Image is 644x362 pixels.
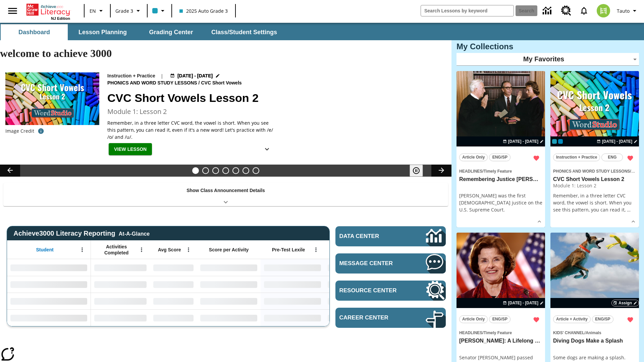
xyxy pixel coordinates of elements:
[5,72,99,125] img: CVC Short Vowels Lesson 2.
[13,230,150,237] span: Achieve3000 Literacy Reporting
[575,2,593,19] a: Notifications
[628,217,638,227] button: Show Details
[183,245,194,255] button: Open Menu
[553,330,585,335] span: Kids' Channel
[3,183,448,206] div: Show Class Announcement Details
[212,167,219,174] button: Slide 3 Remembering Justice O'Connor
[169,72,222,79] button: Aug 19 - Aug 19 Choose Dates
[592,315,613,323] button: ENG/SP
[201,79,243,87] span: CVC Short Vowels
[232,167,239,174] button: Slide 5 Cars of the Future?
[113,5,145,17] button: Grade: Grade 3, Select a grade
[51,16,70,20] span: NJ Edition
[410,165,423,177] button: Pause
[137,245,147,255] button: Open Menu
[253,167,259,174] button: Slide 7 Career Lesson
[421,5,514,16] input: search field
[91,309,150,326] div: No Data,
[595,138,639,144] button: Aug 19 - Aug 19 Choose Dates
[272,247,305,253] span: Pre-Test Lexile
[484,169,512,174] span: Timely Feature
[492,316,507,323] span: ENG/SP
[87,5,108,17] button: Language: EN, Select a language
[109,143,152,156] button: View Lesson
[459,338,542,345] h3: Dianne Feinstein: A Lifelong Leader
[501,300,545,306] button: Aug 19 - Aug 19 Choose Dates
[209,247,249,253] span: Score per Activity
[553,315,591,323] button: Article + Activity
[186,187,265,194] p: Show Class Announcement Details
[553,338,636,345] h3: Diving Dogs Make a Splash
[138,24,205,40] button: Grading Center
[90,7,96,14] span: EN
[202,167,209,174] button: Slide 2 Dianne Feinstein: A Lifelong Leader
[150,259,197,276] div: No Data,
[593,2,614,19] button: Select a new avatar
[311,245,321,255] button: Open Menu
[5,128,34,134] p: Image Credit
[534,217,544,227] button: Show Details
[602,138,632,144] span: [DATE] - [DATE]
[107,72,155,79] p: Instruction + Practice
[539,2,557,20] a: Data Center
[619,300,632,306] span: Assign
[459,315,488,323] button: Article Only
[553,154,600,161] button: Instruction + Practice
[199,80,200,85] span: /
[77,245,87,255] button: Open Menu
[608,154,616,161] span: ENG
[482,330,483,335] span: /
[459,169,482,174] span: Headlines
[553,329,636,336] span: Topic: Kids' Channel/Animals
[94,244,139,256] span: Activities Completed
[627,206,631,213] span: …
[150,309,197,326] div: No Data,
[586,330,601,335] span: Animals
[552,139,557,144] span: Current Class
[161,72,163,79] span: |
[508,300,538,306] span: [DATE] - [DATE]
[324,276,388,293] div: No Data,
[177,72,213,79] span: [DATE] - [DATE]
[530,152,542,164] button: Remove from Favorites
[324,259,388,276] div: No Data,
[335,308,446,328] a: Career Center
[107,119,275,140] span: Remember, in a three letter CVC word, the vowel is short. When you see this pattern, you can read...
[553,167,636,175] span: Topic: Phonics and Word Study Lessons/CVC Short Vowels
[482,169,483,174] span: /
[556,316,588,323] span: Article + Activity
[324,293,388,309] div: No Data,
[457,42,639,51] h3: My Collections
[107,89,443,107] h2: CVC Short Vowels Lesson 2
[339,260,406,267] span: Message Center
[339,314,406,321] span: Career Center
[459,329,542,336] span: Topic: Headlines/Timely Feature
[339,233,403,240] span: Data Center
[553,176,636,183] h3: CVC Short Vowels Lesson 2
[556,154,597,161] span: Instruction + Practice
[501,138,545,144] button: Aug 19 - Aug 19 Choose Dates
[462,316,485,323] span: Article Only
[431,165,451,177] button: Lesson carousel, Next
[158,247,181,253] span: Avg Score
[115,7,133,14] span: Grade 3
[630,168,635,174] span: /
[260,143,274,156] button: Show Details
[36,247,54,253] span: Student
[614,5,641,17] button: Profile/Settings
[462,154,485,161] span: Article Only
[484,330,512,335] span: Timely Feature
[457,71,545,228] div: lesson details
[617,7,630,14] span: Tauto
[624,314,636,326] button: Remove from Favorites
[3,1,22,21] button: Open side menu
[557,2,575,20] a: Resource Center, Will open in new tab
[489,154,511,161] button: ENG/SP
[530,314,542,326] button: Remove from Favorites
[489,315,511,323] button: ENG/SP
[550,71,639,228] div: lesson details
[457,53,639,66] div: My Favorites
[192,167,199,174] button: Slide 1 CVC Short Vowels Lesson 2
[150,293,197,309] div: No Data,
[1,24,68,40] button: Dashboard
